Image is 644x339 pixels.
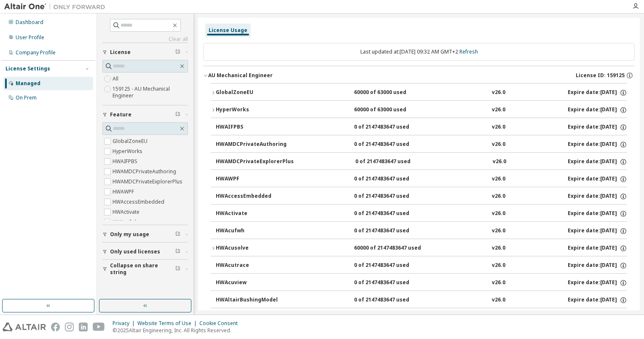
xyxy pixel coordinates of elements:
[113,146,144,156] label: HyperWorks
[175,111,180,118] span: Clear filter
[175,248,180,255] span: Clear filter
[492,141,505,148] div: v26.0
[216,262,292,269] div: HWAcutrace
[354,296,430,304] div: 0 of 2147483647 used
[102,225,188,244] button: Only my usage
[568,279,627,287] div: Expire date: [DATE]
[568,141,627,148] div: Expire date: [DATE]
[568,124,627,131] div: Expire date: [DATE]
[492,210,505,218] div: v26.0
[568,296,627,304] div: Expire date: [DATE]
[568,210,627,218] div: Expire date: [DATE]
[354,106,430,114] div: 60000 of 63000 used
[568,245,627,252] div: Expire date: [DATE]
[354,262,430,269] div: 0 of 2147483647 used
[51,323,60,331] img: facebook.svg
[79,323,88,331] img: linkedin.svg
[576,72,625,79] span: License ID: 159125
[216,308,627,327] button: HWAltairCopilotHyperWorks0 of 2147483647 usedv26.0Expire date:[DATE]
[16,94,37,101] div: On Prem
[16,80,40,87] div: Managed
[216,170,627,188] button: HWAWPF0 of 2147483647 usedv26.0Expire date:[DATE]
[113,207,141,217] label: HWActivate
[216,204,627,223] button: HWActivate0 of 2147483647 usedv26.0Expire date:[DATE]
[216,124,292,131] div: HWAIFPBS
[216,158,294,166] div: HWAMDCPrivateExplorerPlus
[211,101,627,119] button: HyperWorks60000 of 63000 usedv26.0Expire date:[DATE]
[492,124,505,131] div: v26.0
[216,175,292,183] div: HWAWPF
[16,34,44,41] div: User Profile
[110,262,175,276] span: Collapse on share string
[354,124,430,131] div: 0 of 2147483647 used
[175,266,180,272] span: Clear filter
[492,227,505,235] div: v26.0
[216,210,292,218] div: HWActivate
[216,256,627,275] button: HWAcutrace0 of 2147483647 usedv26.0Expire date:[DATE]
[492,296,505,304] div: v26.0
[110,248,160,255] span: Only used licenses
[354,141,430,148] div: 0 of 2147483647 used
[492,245,505,252] div: v26.0
[113,84,188,101] label: 159125 - AU Mechanical Engineer
[354,227,430,235] div: 0 of 2147483647 used
[3,323,46,331] img: altair_logo.svg
[216,279,292,287] div: HWAcuview
[216,291,627,309] button: HWAltairBushingModel0 of 2147483647 usedv26.0Expire date:[DATE]
[216,274,627,292] button: HWAcuview0 of 2147483647 usedv26.0Expire date:[DATE]
[199,320,243,327] div: Cookie Consent
[354,245,430,252] div: 60000 of 2147483647 used
[216,141,292,148] div: HWAMDCPrivateAuthoring
[216,245,292,252] div: HWAcusolve
[493,158,506,166] div: v26.0
[568,89,627,97] div: Expire date: [DATE]
[113,197,166,207] label: HWAccessEmbedded
[568,193,627,200] div: Expire date: [DATE]
[216,89,292,97] div: GlobalZoneEU
[203,66,635,85] button: AU Mechanical EngineerLicense ID: 159125
[216,187,627,206] button: HWAccessEmbedded0 of 2147483647 usedv26.0Expire date:[DATE]
[113,167,178,177] label: HWAMDCPrivateAuthoring
[216,153,627,171] button: HWAMDCPrivateExplorerPlus0 of 2147483647 usedv26.0Expire date:[DATE]
[568,106,627,114] div: Expire date: [DATE]
[216,193,292,200] div: HWAccessEmbedded
[175,231,180,238] span: Clear filter
[216,106,292,114] div: HyperWorks
[492,175,505,183] div: v26.0
[492,262,505,269] div: v26.0
[4,3,110,11] img: Altair One
[65,323,74,331] img: instagram.svg
[16,19,43,26] div: Dashboard
[110,49,131,56] span: License
[216,118,627,137] button: HWAIFPBS0 of 2147483647 usedv26.0Expire date:[DATE]
[113,74,120,84] label: All
[568,227,627,235] div: Expire date: [DATE]
[492,106,505,114] div: v26.0
[102,43,188,62] button: License
[492,279,505,287] div: v26.0
[216,227,292,235] div: HWAcufwh
[211,239,627,258] button: HWAcusolve60000 of 2147483647 usedv26.0Expire date:[DATE]
[568,262,627,269] div: Expire date: [DATE]
[137,320,199,327] div: Website Terms of Use
[216,135,627,154] button: HWAMDCPrivateAuthoring0 of 2147483647 usedv26.0Expire date:[DATE]
[354,210,430,218] div: 0 of 2147483647 used
[110,111,131,118] span: Feature
[208,72,273,79] div: AU Mechanical Engineer
[113,217,140,227] label: HWAcufwh
[355,158,431,166] div: 0 of 2147483647 used
[211,83,627,102] button: GlobalZoneEU60000 of 63000 usedv26.0Expire date:[DATE]
[113,187,136,197] label: HWAWPF
[102,260,188,278] button: Collapse on share string
[354,193,430,200] div: 0 of 2147483647 used
[492,89,505,97] div: v26.0
[113,327,243,334] p: © 2025 Altair Engineering, Inc. All Rights Reserved.
[102,36,188,43] a: Clear all
[568,158,627,166] div: Expire date: [DATE]
[568,175,627,183] div: Expire date: [DATE]
[216,222,627,240] button: HWAcufwh0 of 2147483647 usedv26.0Expire date:[DATE]
[102,105,188,124] button: Feature
[113,156,139,167] label: HWAIFPBS
[113,320,137,327] div: Privacy
[110,231,149,238] span: Only my usage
